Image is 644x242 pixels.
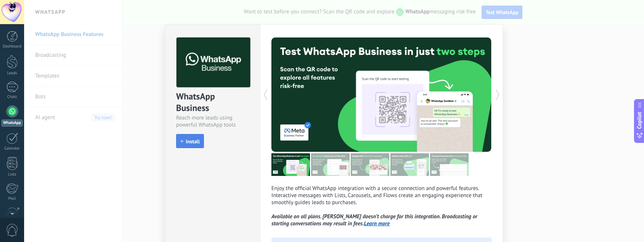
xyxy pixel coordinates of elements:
img: tour_image_6b5bee784155b0e26d0e058db9499733.png [351,153,389,176]
span: Copilot [636,112,643,129]
i: Available on all plans. [PERSON_NAME] doesn’t charge for this integration. Broadcasting or starti... [271,213,478,227]
div: WhatsApp Business [176,91,249,114]
img: tour_image_8adaa4405412f818fdd31a128ea7bfdb.png [390,153,429,176]
img: tour_image_24a60f2de5b7f716b00b2508d23a5f71.png [271,153,310,176]
p: Enjoy the official WhatsApp integration with a secure connection and powerful features. Interacti... [271,185,492,227]
img: tour_image_ba1a9dba37f3416c4982efb0d2f1f8f9.png [311,153,350,176]
div: Chats [1,95,23,99]
a: Learn more [364,220,390,227]
div: Dashboard [1,44,23,49]
div: Leads [1,71,23,76]
img: tour_image_7cdf1e24cac3d52841d4c909d6b5c66e.png [430,153,469,176]
button: Install [176,134,204,148]
span: Install [186,139,200,144]
div: Mail [1,196,23,201]
img: logo_main.png [176,37,250,88]
div: WhatsApp [1,120,23,127]
div: Reach more leads using powerful WhatsApp tools [176,114,249,128]
div: Calendar [1,146,23,151]
div: Lists [1,172,23,177]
